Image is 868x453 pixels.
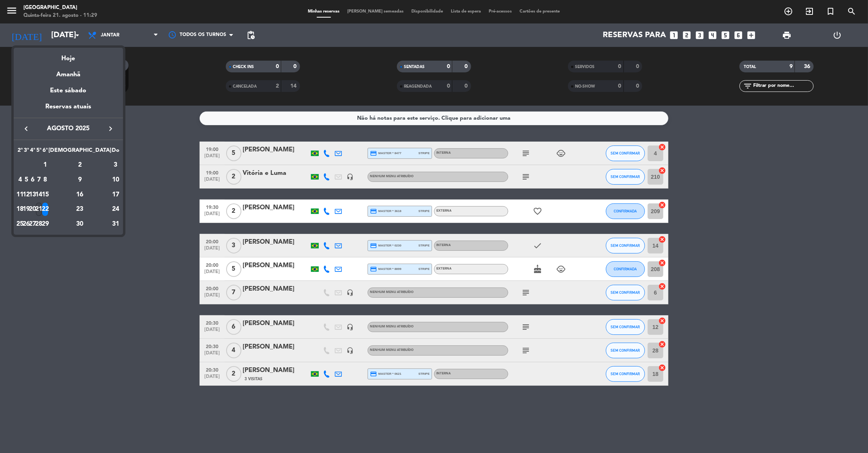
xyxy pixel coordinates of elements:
[36,188,42,201] div: 14
[17,173,23,187] div: 4
[30,173,36,187] div: 6
[36,218,42,231] div: 28
[17,158,42,173] td: AGO
[112,188,120,201] div: 17
[23,173,29,187] td: 5 de agosto de 2025
[111,158,120,173] td: 3 de agosto de 2025
[111,146,120,158] th: Domingo
[42,146,48,158] th: Sexta-feira
[19,124,33,134] button: keyboard_arrow_left
[21,124,31,133] i: keyboard_arrow_left
[42,188,48,201] div: 15
[17,188,23,201] div: 11
[112,158,120,172] div: 3
[52,203,108,216] div: 23
[106,124,115,133] i: keyboard_arrow_right
[23,217,29,232] td: 26 de agosto de 2025
[14,48,123,64] div: Hoje
[36,173,42,187] div: 7
[23,146,29,158] th: Terça-feira
[36,217,42,232] td: 28 de agosto de 2025
[23,202,29,217] td: 19 de agosto de 2025
[17,202,23,217] td: 18 de agosto de 2025
[112,218,120,231] div: 31
[14,102,123,118] div: Reservas atuais
[30,188,36,201] div: 13
[42,218,48,231] div: 29
[42,202,48,217] td: 22 de agosto de 2025
[33,124,104,134] span: agosto 2025
[17,146,23,158] th: Segunda-feira
[112,173,120,187] div: 10
[52,158,108,172] div: 2
[52,173,108,187] div: 9
[48,173,111,187] td: 9 de agosto de 2025
[23,187,29,202] td: 12 de agosto de 2025
[48,158,111,173] td: 2 de agosto de 2025
[48,202,111,217] td: 23 de agosto de 2025
[111,202,120,217] td: 24 de agosto de 2025
[29,187,36,202] td: 13 de agosto de 2025
[29,146,36,158] th: Quarta-feira
[48,146,111,158] th: Sábado
[111,187,120,202] td: 17 de agosto de 2025
[30,203,36,216] div: 20
[17,173,23,187] td: 4 de agosto de 2025
[36,173,42,187] td: 7 de agosto de 2025
[23,218,29,231] div: 26
[42,203,48,216] div: 22
[17,218,23,231] div: 25
[36,146,42,158] th: Quinta-feira
[36,202,42,217] td: 21 de agosto de 2025
[30,218,36,231] div: 27
[111,217,120,232] td: 31 de agosto de 2025
[52,188,108,201] div: 16
[29,173,36,187] td: 6 de agosto de 2025
[52,218,108,231] div: 30
[17,217,23,232] td: 25 de agosto de 2025
[111,173,120,187] td: 10 de agosto de 2025
[104,124,118,134] button: keyboard_arrow_right
[36,187,42,202] td: 14 de agosto de 2025
[112,203,120,216] div: 24
[23,173,29,187] div: 5
[14,64,123,80] div: Amanhã
[42,173,48,187] td: 8 de agosto de 2025
[48,217,111,232] td: 30 de agosto de 2025
[42,187,48,202] td: 15 de agosto de 2025
[42,217,48,232] td: 29 de agosto de 2025
[17,187,23,202] td: 11 de agosto de 2025
[48,187,111,202] td: 16 de agosto de 2025
[23,188,29,201] div: 12
[29,202,36,217] td: 20 de agosto de 2025
[42,173,48,187] div: 8
[23,203,29,216] div: 19
[42,158,48,173] td: 1 de agosto de 2025
[42,158,48,172] div: 1
[36,203,42,216] div: 21
[29,217,36,232] td: 27 de agosto de 2025
[17,203,23,216] div: 18
[14,80,123,102] div: Este sábado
